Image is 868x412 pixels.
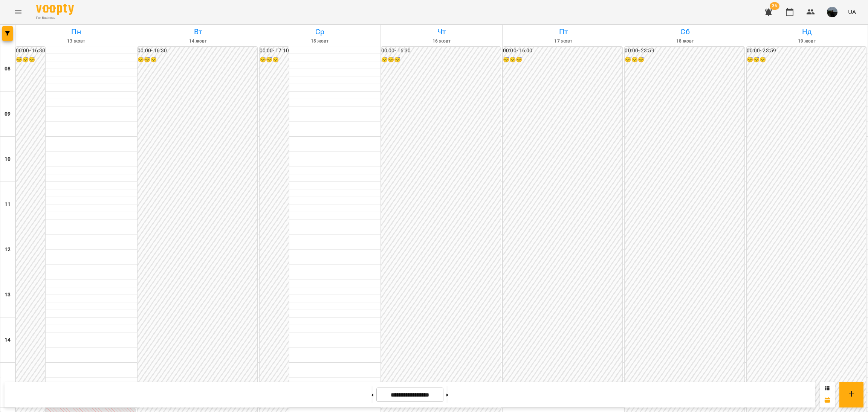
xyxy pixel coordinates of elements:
[16,47,45,55] h6: 00:00 - 16:30
[770,2,779,10] span: 36
[138,56,257,64] h6: 😴😴😴
[747,38,866,45] h6: 19 жовт
[260,38,379,45] h6: 15 жовт
[5,291,11,299] h6: 13
[260,26,379,38] h6: Ср
[747,56,866,64] h6: 😴😴😴
[17,38,136,45] h6: 13 жовт
[382,26,501,38] h6: Чт
[5,155,11,163] h6: 10
[5,110,11,118] h6: 09
[625,47,744,55] h6: 00:00 - 23:59
[36,4,74,15] img: Voopty Logo
[504,38,623,45] h6: 17 жовт
[504,26,623,38] h6: Пт
[260,56,289,64] h6: 😴😴😴
[5,336,11,344] h6: 14
[138,26,257,38] h6: Вт
[138,47,257,55] h6: 00:00 - 16:30
[36,15,74,20] span: For Business
[16,56,45,64] h6: 😴😴😴
[260,47,289,55] h6: 00:00 - 17:10
[381,56,501,64] h6: 😴😴😴
[5,200,11,209] h6: 11
[381,47,501,55] h6: 00:00 - 16:30
[625,56,744,64] h6: 😴😴😴
[5,65,11,73] h6: 08
[747,26,866,38] h6: Нд
[17,26,136,38] h6: Пн
[625,26,744,38] h6: Сб
[848,8,856,16] span: UA
[625,38,744,45] h6: 18 жовт
[845,5,859,19] button: UA
[503,47,622,55] h6: 00:00 - 16:00
[747,47,866,55] h6: 00:00 - 23:59
[9,3,27,21] button: Menu
[5,246,11,254] h6: 12
[382,38,501,45] h6: 16 жовт
[138,38,257,45] h6: 14 жовт
[827,7,837,17] img: 7a8c30730ae00778d385705fb0e636dc.jpeg
[503,56,622,64] h6: 😴😴😴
